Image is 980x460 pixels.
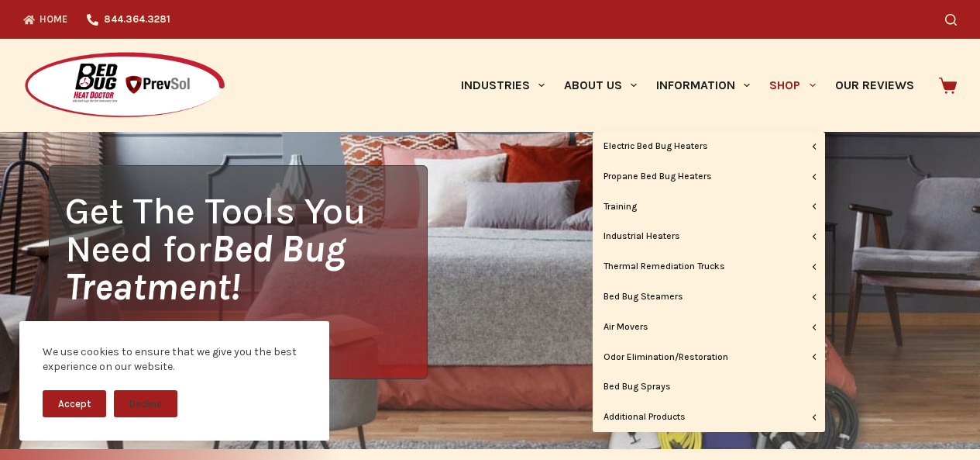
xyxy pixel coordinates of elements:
div: We use cookies to ensure that we give you the best experience on our website. [43,344,306,375]
a: Industries [451,39,554,132]
a: Information [647,39,760,132]
button: Accept [43,390,106,417]
a: Electric Bed Bug Heaters [593,132,825,161]
a: Air Movers [593,313,825,342]
img: Prevsol/Bed Bug Heat Doctor [23,51,226,120]
a: Thermal Remediation Trucks [593,252,825,282]
i: Bed Bug Treatment! [65,227,346,309]
a: Bed Bug Steamers [593,282,825,312]
a: Additional Products [593,403,825,432]
a: Our Reviews [825,39,923,132]
a: Odor Elimination/Restoration [593,343,825,372]
a: Propane Bed Bug Heaters [593,162,825,192]
a: Industrial Heaters [593,222,825,251]
h1: Get The Tools You Need for [65,192,426,306]
button: Search [945,14,957,26]
nav: Primary [451,39,923,132]
a: Shop [760,39,825,132]
a: Bed Bug Sprays [593,372,825,402]
a: Training [593,192,825,222]
button: Decline [114,390,177,417]
a: About Us [554,39,646,132]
